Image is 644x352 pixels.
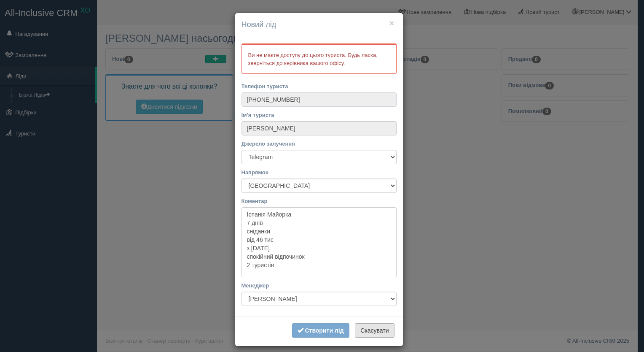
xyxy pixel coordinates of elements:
button: Створити лід [292,323,349,338]
label: Напрямок [241,168,397,176]
button: Скасувати [355,323,394,338]
h4: Новий лід [241,19,397,30]
button: × [389,19,394,27]
label: Менеджер [241,282,397,290]
p: Ви не маєте доступу до цього туриста. Будь ласка, зверніться до керівника вашого офісу. [241,43,397,74]
label: Телефон туриста [241,82,397,90]
label: Джерело залучення [241,140,397,148]
b: Створити лід [305,327,343,334]
label: Ім'я туриста [241,111,397,119]
label: Коментар [241,197,397,205]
